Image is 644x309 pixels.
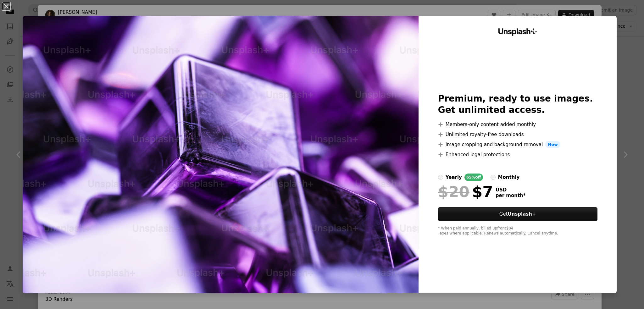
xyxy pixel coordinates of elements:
li: Members-only content added monthly [438,121,597,128]
div: $7 [438,184,493,200]
span: New [545,141,560,148]
div: yearly [446,174,462,181]
input: yearly65%off [438,175,443,180]
li: Image cropping and background removal [438,141,597,148]
strong: Unsplash+ [508,211,536,217]
div: monthly [498,174,520,181]
span: $20 [438,184,469,200]
div: 65% off [464,174,483,181]
span: USD [496,187,526,193]
button: GetUnsplash+ [438,207,597,221]
input: monthly [491,175,496,180]
div: * When paid annually, billed upfront $84 Taxes where applicable. Renews automatically. Cancel any... [438,226,597,236]
li: Enhanced legal protections [438,151,597,158]
span: per month * [496,193,526,198]
li: Unlimited royalty-free downloads [438,131,597,138]
h2: Premium, ready to use images. Get unlimited access. [438,93,597,116]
